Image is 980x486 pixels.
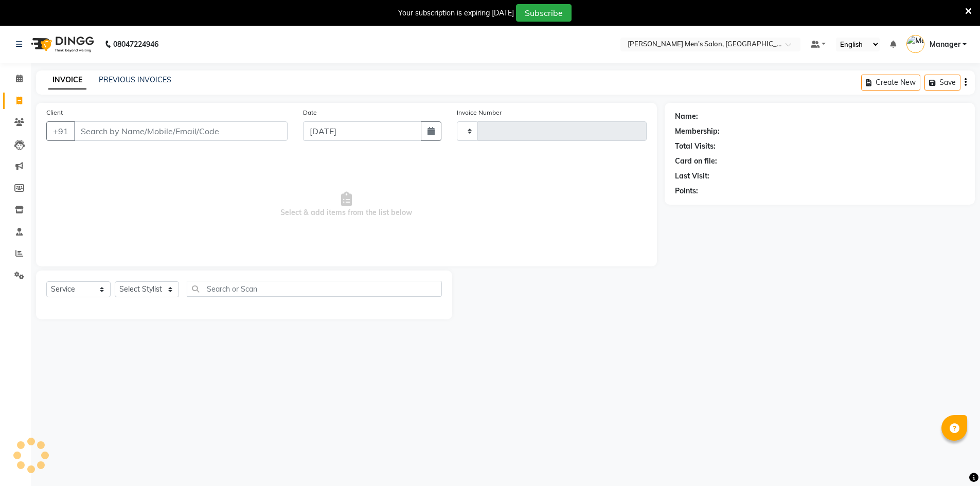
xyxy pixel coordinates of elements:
[26,30,97,59] img: logo
[457,108,502,117] label: Invoice Number
[924,75,960,91] button: Save
[675,141,716,152] div: Total Visits:
[516,4,572,22] button: Subscribe
[861,75,920,91] button: Create New
[930,39,960,50] span: Manager
[675,171,709,182] div: Last Visit:
[675,186,698,196] div: Points:
[675,126,720,137] div: Membership:
[48,71,86,89] a: INVOICE
[74,121,288,141] input: Search by Name/Mobile/Email/Code
[398,8,514,19] div: Your subscription is expiring [DATE]
[675,156,717,167] div: Card on file:
[46,108,63,117] label: Client
[187,281,442,297] input: Search or Scan
[303,108,317,117] label: Date
[113,30,158,59] b: 08047224946
[46,153,647,256] span: Select & add items from the list below
[675,111,698,122] div: Name:
[937,445,970,476] iframe: chat widget
[906,35,924,53] img: Manager
[99,75,171,84] a: PREVIOUS INVOICES
[46,121,75,141] button: +91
